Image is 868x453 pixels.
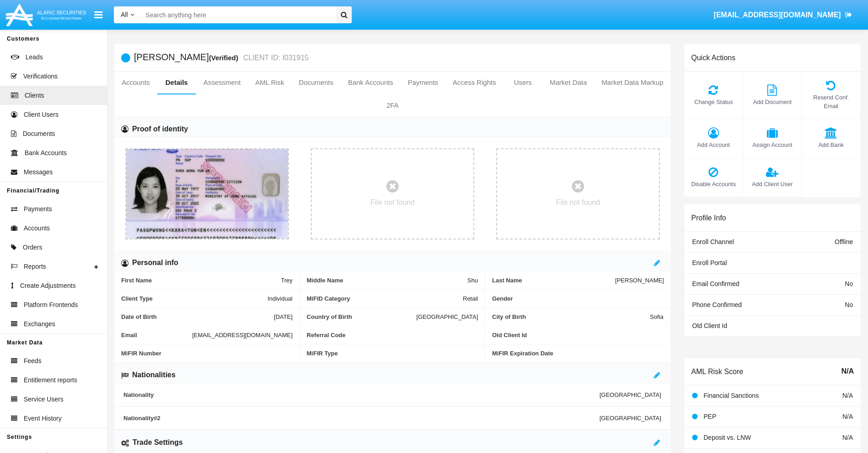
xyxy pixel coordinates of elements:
[307,277,467,284] span: Middle Name
[24,414,62,423] span: Event History
[121,350,293,357] span: MiFIR Number
[650,313,663,320] span: Sofia
[341,72,401,94] a: Bank Accounts
[23,72,57,81] span: Verifications
[704,434,751,441] span: Deposit vs. LNW
[133,437,183,448] h6: Trade Settings
[503,72,543,94] a: Users
[692,238,734,245] span: Enroll Channel
[714,11,841,19] span: [EMAIL_ADDRESS][DOMAIN_NAME]
[24,356,41,366] span: Feeds
[307,295,463,302] span: MiFID Category
[835,238,853,245] span: Offline
[692,259,727,266] span: Enroll Portal
[594,72,671,94] a: Market Data Markup
[542,72,594,94] a: Market Data
[24,262,46,271] span: Reports
[121,11,128,18] span: All
[401,72,446,94] a: Payments
[196,72,248,94] a: Assessment
[492,350,664,357] span: MiFIR Expiration Date
[692,280,739,287] span: Email Confirmed
[692,322,727,329] span: Old Client Id
[114,94,671,116] a: 2FA
[691,213,726,222] h6: Profile Info
[691,367,743,376] h6: AML Risk Score
[307,313,416,320] span: Country of Birth
[492,313,650,320] span: City of Birth
[132,370,175,380] h6: Nationalities
[748,141,797,149] span: Assign Account
[689,141,738,149] span: Add Account
[134,52,308,63] h5: [PERSON_NAME]
[114,10,141,20] a: All
[123,391,600,398] span: Nationality
[274,313,293,320] span: [DATE]
[20,281,76,291] span: Create Adjustments
[845,301,853,308] span: No
[24,375,77,385] span: Entitlement reports
[842,434,853,441] span: N/A
[141,6,333,23] input: Search
[689,98,738,106] span: Change Status
[267,295,293,302] span: Individual
[241,54,309,62] small: CLIENT ID: I031915
[842,413,853,420] span: N/A
[841,366,854,377] span: N/A
[121,313,274,320] span: Date of Birth
[600,391,661,398] span: [GEOGRAPHIC_DATA]
[704,392,759,399] span: Financial Sanctions
[492,295,664,302] span: Gender
[492,332,663,338] span: Old Client Id
[26,52,43,62] span: Leads
[25,91,44,100] span: Clients
[467,277,478,284] span: Shu
[615,277,664,284] span: [PERSON_NAME]
[492,277,615,284] span: Last Name
[24,204,52,214] span: Payments
[689,180,738,188] span: Disable Accounts
[24,167,53,177] span: Messages
[307,350,478,357] span: MiFIR Type
[23,129,55,139] span: Documents
[692,301,742,308] span: Phone Confirmed
[24,395,63,404] span: Service Users
[192,332,293,338] span: [EMAIL_ADDRESS][DOMAIN_NAME]
[806,93,856,110] span: Resend Conf. Email
[845,280,853,287] span: No
[416,313,478,320] span: [GEOGRAPHIC_DATA]
[248,72,292,94] a: AML Risk
[24,110,58,120] span: Client Users
[132,258,178,268] h6: Personal info
[281,277,293,284] span: Trey
[600,415,661,422] span: [GEOGRAPHIC_DATA]
[24,224,50,233] span: Accounts
[24,300,78,310] span: Platform Frontends
[114,72,157,94] a: Accounts
[748,180,797,188] span: Add Client User
[691,53,735,62] h6: Quick Actions
[157,72,196,94] a: Details
[121,277,281,284] span: First Name
[121,295,267,302] span: Client Type
[25,148,67,158] span: Bank Accounts
[23,243,42,252] span: Orders
[704,413,716,420] span: PEP
[806,141,856,149] span: Add Bank
[209,52,241,63] div: (Verified)
[463,295,478,302] span: Retail
[709,2,857,28] a: [EMAIL_ADDRESS][DOMAIN_NAME]
[123,415,600,422] span: Nationality #2
[132,124,188,134] h6: Proof of identity
[842,392,853,399] span: N/A
[121,332,192,338] span: Email
[5,1,87,28] img: Logo image
[748,98,797,106] span: Add Document
[446,72,503,94] a: Access Rights
[24,319,55,329] span: Exchanges
[307,332,478,338] span: Referral Code
[292,72,341,94] a: Documents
